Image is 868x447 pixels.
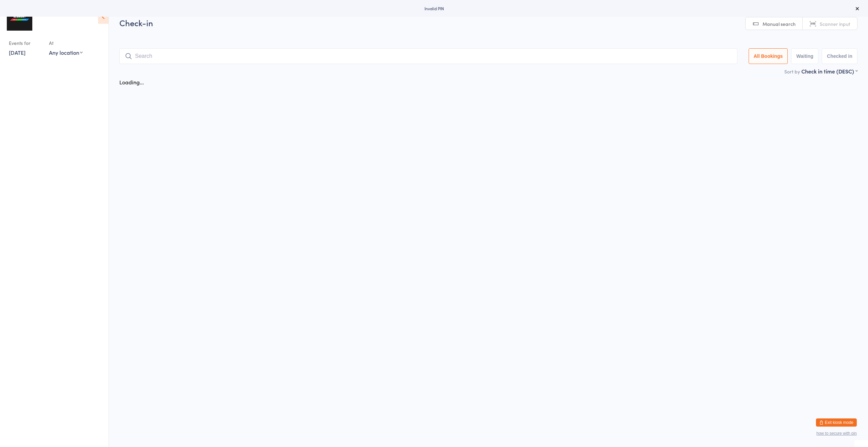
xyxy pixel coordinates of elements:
button: Exit kiosk mode [816,418,857,427]
label: Sort by [784,68,800,75]
span: Scanner input [820,20,850,27]
button: All Bookings [749,48,788,64]
div: Events for [9,37,42,49]
button: Checked in [822,48,857,64]
button: how to secure with pin [816,431,857,436]
a: [DATE] [9,49,26,56]
span: Manual search [763,20,796,27]
div: At [49,37,83,49]
div: Check in time (DESC) [801,67,857,75]
img: Element Martial Arts Brisbane [7,5,32,31]
div: Any location [49,49,83,56]
input: Search [119,48,737,64]
h2: Check-in [119,17,857,28]
div: Invalid PIN [11,5,857,11]
div: Loading... [119,78,144,86]
button: Waiting [791,48,818,64]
